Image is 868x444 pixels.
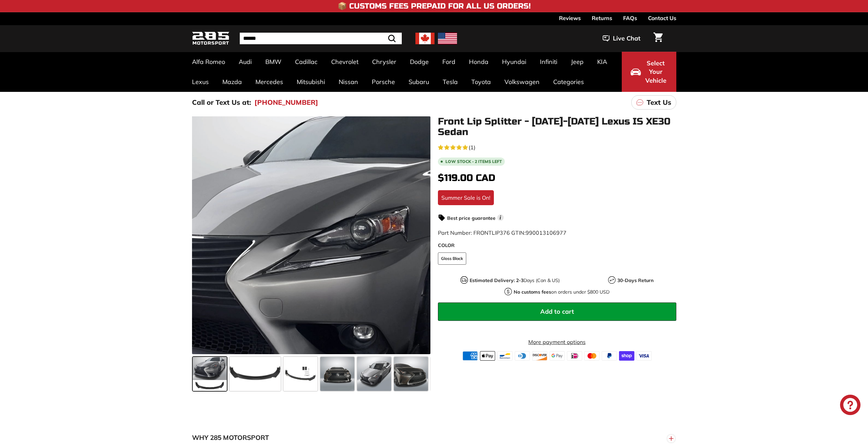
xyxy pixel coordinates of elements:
[838,395,863,417] inbox-online-store-chat: Shopify online store chat
[365,52,403,72] a: Chrysler
[495,52,533,72] a: Hyundai
[470,277,524,283] strong: Estimated Delivery: 2-3
[623,12,637,24] a: FAQs
[647,97,671,108] p: Text Us
[438,190,494,205] div: Summer Sale is On!
[438,116,676,137] h1: Front Lip Splitter - [DATE]-[DATE] Lexus IS XE30 Sedan
[497,351,513,361] img: bancontact
[462,351,478,361] img: american_express
[549,351,565,361] img: google_pay
[259,52,288,72] a: BMW
[438,302,676,321] button: Add to cart
[470,277,560,284] p: Days (Can & US)
[469,143,475,151] span: (1)
[584,351,600,361] img: master
[185,72,216,92] a: Lexus
[594,30,649,47] button: Live Chat
[613,34,641,43] span: Live Chat
[192,31,230,47] img: Logo_285_Motorsport_areodynamics_components
[564,52,590,72] a: Jeep
[514,289,551,295] strong: No customs fees
[622,52,676,92] button: Select Your Vehicle
[480,351,495,361] img: apple_pay
[631,95,676,110] a: Text Us
[438,143,676,151] a: 5.0 rating (1 votes)
[192,97,251,108] p: Call or Text Us at:
[617,277,653,283] strong: 30-Days Return
[338,2,531,10] h4: 📦 Customs Fees Prepaid for All US Orders!
[532,351,547,361] img: discover
[465,72,498,92] a: Toyota
[649,27,667,50] a: Cart
[590,52,614,72] a: KIA
[254,97,318,108] a: [PHONE_NUMBER]
[602,351,617,361] img: paypal
[438,229,567,236] span: Part Number: FRONTLIP376 GTIN:
[540,308,574,315] span: Add to cart
[567,351,582,361] img: ideal
[216,72,249,92] a: Mazda
[445,160,502,164] span: Low stock - 2 items left
[288,52,324,72] a: Cadillac
[240,33,402,44] input: Search
[324,52,365,72] a: Chevrolet
[526,229,567,236] span: 990013106977
[644,59,667,85] span: Select Your Vehicle
[592,12,612,24] a: Returns
[402,72,436,92] a: Subaru
[185,52,232,72] a: Alfa Romeo
[533,52,564,72] a: Infiniti
[462,52,495,72] a: Honda
[436,52,462,72] a: Ford
[636,351,652,361] img: visa
[498,72,546,92] a: Volkswagen
[438,242,676,249] label: COLOR
[438,338,676,346] a: More payment options
[249,72,290,92] a: Mercedes
[619,351,634,361] img: shopify_pay
[365,72,402,92] a: Porsche
[290,72,332,92] a: Mitsubishi
[514,289,609,296] p: on orders under $800 USD
[436,72,465,92] a: Tesla
[546,72,591,92] a: Categories
[332,72,365,92] a: Nissan
[648,12,676,24] a: Contact Us
[403,52,436,72] a: Dodge
[515,351,530,361] img: diners_club
[232,52,259,72] a: Audi
[447,215,496,221] strong: Best price guarantee
[559,12,581,24] a: Reviews
[497,214,504,221] span: i
[438,172,495,184] span: $119.00 CAD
